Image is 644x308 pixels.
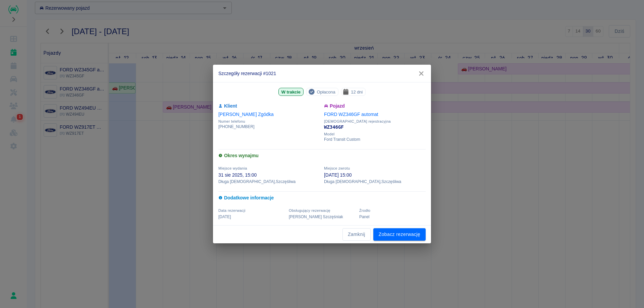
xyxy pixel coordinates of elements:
span: Miejsce zwrotu [324,166,350,170]
p: Długa [DEMOGRAPHIC_DATA] , Szczęśliwa [324,179,426,185]
a: Zobacz rezerwację [373,228,426,241]
p: Panel [359,214,426,220]
span: Obsługujący rezerwację [289,208,330,212]
span: Miejsce wydania [218,166,247,170]
button: Zamknij [342,228,371,241]
h6: Dodatkowe informacje [218,194,426,201]
p: Długa [DEMOGRAPHIC_DATA] , Szczęśliwa [218,179,320,185]
p: [PERSON_NAME] Szczęśniak [289,214,355,220]
span: Żrodło [359,208,370,212]
span: W trakcie [279,88,303,96]
span: Model [324,132,426,136]
span: [DEMOGRAPHIC_DATA] rejestracyjna [324,119,426,124]
a: FORD WZ346GF automat [324,112,378,117]
p: 31 sie 2025, 15:00 [218,172,320,179]
span: Numer telefonu [218,119,320,124]
p: [PHONE_NUMBER] [218,124,320,130]
span: 12 dni [348,88,365,96]
h6: Okres wynajmu [218,152,426,159]
h6: Klient [218,103,320,110]
a: [PERSON_NAME] Zgódka [218,112,274,117]
h6: Pojazd [324,103,426,110]
h2: Szczegóły rezerwacji #1021 [213,65,431,82]
p: [DATE] [218,214,285,220]
span: Opłacona [314,88,338,96]
span: Data rezerwacji [218,208,246,212]
p: Ford Transit Custom [324,136,426,142]
p: WZ346GF [324,124,426,131]
p: [DATE] 15:00 [324,172,426,179]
